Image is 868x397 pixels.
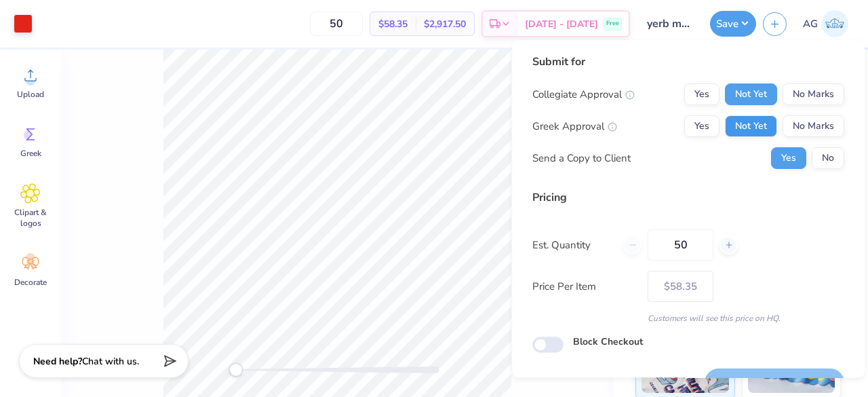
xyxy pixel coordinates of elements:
label: Price Per Item [532,279,637,295]
span: AG [803,16,818,32]
label: Est. Quantity [532,238,613,253]
span: Free [606,19,619,29]
span: Greek [20,148,41,159]
span: Clipart & logos [8,207,53,229]
a: AG [797,10,854,37]
strong: Need help? [33,355,82,368]
button: No [812,147,844,169]
button: Yes [771,147,806,169]
div: Collegiate Approval [532,87,635,102]
span: [DATE] - [DATE] [525,17,598,31]
span: Upload [17,89,44,100]
input: – – [310,12,363,36]
div: Accessibility label [229,363,243,377]
button: Yes [684,115,719,137]
div: Pricing [532,189,844,206]
input: – – [648,229,713,261]
div: Submit for [532,54,844,70]
div: Customers will see this price on HQ. [532,312,844,324]
input: Untitled Design [637,10,703,37]
div: Send a Copy to Client [532,151,631,166]
span: $58.35 [378,17,408,31]
img: Akshika Gurao [821,10,848,37]
button: Save [710,11,756,37]
label: Block Checkout [573,335,643,349]
span: Chat with us. [82,355,139,368]
button: No Marks [783,83,844,105]
button: Not Yet [725,115,777,137]
button: No Marks [783,115,844,137]
button: Yes [684,83,719,105]
span: Decorate [14,277,47,288]
span: $2,917.50 [424,17,466,31]
button: Not Yet [725,83,777,105]
div: Greek Approval [532,119,617,134]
